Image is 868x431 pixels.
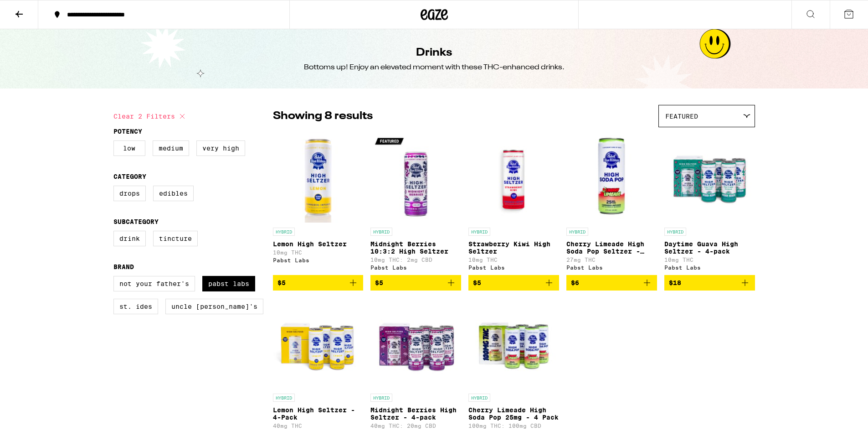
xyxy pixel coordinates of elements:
span: $5 [277,279,286,286]
p: HYBRID [468,228,490,236]
a: Open page for Lemon High Seltzer from Pabst Labs [273,132,364,275]
h1: Drinks [416,45,452,61]
img: Pabst Labs - Strawberry Kiwi High Seltzer [468,132,559,223]
p: 40mg THC: 20mg CBD [370,423,461,429]
span: $18 [669,279,681,286]
p: 10mg THC [273,249,364,255]
img: Pabst Labs - Cherry Limeade High Soda Pop Seltzer - 25mg [566,132,657,223]
p: HYBRID [273,228,295,236]
span: $5 [375,279,383,286]
p: HYBRID [566,228,588,236]
label: St. Ides [113,299,158,314]
p: 40mg THC [273,423,364,429]
span: $6 [571,279,579,286]
label: Very High [196,140,245,156]
img: Pabst Labs - Midnight Berries 10:3:2 High Seltzer [370,132,461,223]
div: Pabst Labs [468,265,559,270]
p: Midnight Berries 10:3:2 High Seltzer [370,240,461,255]
p: Showing 8 results [273,109,373,124]
img: Pabst Labs - Lemon High Seltzer - 4-Pack [273,298,364,389]
p: HYBRID [664,228,686,236]
legend: Category [113,173,146,180]
label: Drops [113,186,146,201]
div: Pabst Labs [664,265,755,270]
p: HYBRID [273,394,295,402]
p: Lemon High Seltzer - 4-Pack [273,406,364,421]
img: Pabst Labs - Daytime Guava High Seltzer - 4-pack [664,132,755,223]
p: 27mg THC [566,257,657,263]
legend: Brand [113,263,134,270]
button: Clear 2 filters [113,105,188,128]
label: Uncle [PERSON_NAME]'s [165,299,263,314]
a: Open page for Strawberry Kiwi High Seltzer from Pabst Labs [468,132,559,275]
button: Add to bag [468,275,559,291]
label: Not Your Father's [113,276,195,291]
p: 10mg THC [468,257,559,263]
p: HYBRID [370,228,392,236]
div: Pabst Labs [273,257,364,263]
label: Tincture [153,231,198,246]
button: Add to bag [664,275,755,291]
button: Add to bag [273,275,364,291]
img: Pabst Labs - Lemon High Seltzer [273,132,364,223]
legend: Subcategory [113,218,159,225]
p: Cherry Limeade High Soda Pop Seltzer - 25mg [566,240,657,255]
a: Open page for Cherry Limeade High Soda Pop Seltzer - 25mg from Pabst Labs [566,132,657,275]
a: Open page for Daytime Guava High Seltzer - 4-pack from Pabst Labs [664,132,755,275]
label: Drink [113,231,146,246]
label: Edibles [153,186,194,201]
a: Open page for Midnight Berries 10:3:2 High Seltzer from Pabst Labs [370,132,461,275]
p: HYBRID [468,394,490,402]
span: Featured [665,113,698,120]
div: Pabst Labs [566,265,657,270]
p: HYBRID [370,394,392,402]
div: Bottoms up! Enjoy an elevated moment with these THC-enhanced drinks. [304,62,565,73]
p: 100mg THC: 100mg CBD [468,423,559,429]
p: 10mg THC [664,257,755,263]
legend: Potency [113,128,142,135]
p: Lemon High Seltzer [273,240,364,248]
p: Daytime Guava High Seltzer - 4-pack [664,240,755,255]
label: Pabst Labs [202,276,255,291]
p: 10mg THC: 2mg CBD [370,257,461,263]
img: Pabst Labs - Midnight Berries High Seltzer - 4-pack [370,298,461,389]
p: Strawberry Kiwi High Seltzer [468,240,559,255]
button: Add to bag [370,275,461,291]
label: Medium [153,140,189,156]
p: Midnight Berries High Seltzer - 4-pack [370,406,461,421]
button: Add to bag [566,275,657,291]
span: $5 [473,279,481,286]
div: Pabst Labs [370,265,461,270]
label: Low [113,140,145,156]
img: Pabst Labs - Cherry Limeade High Soda Pop 25mg - 4 Pack [468,298,559,389]
p: Cherry Limeade High Soda Pop 25mg - 4 Pack [468,406,559,421]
